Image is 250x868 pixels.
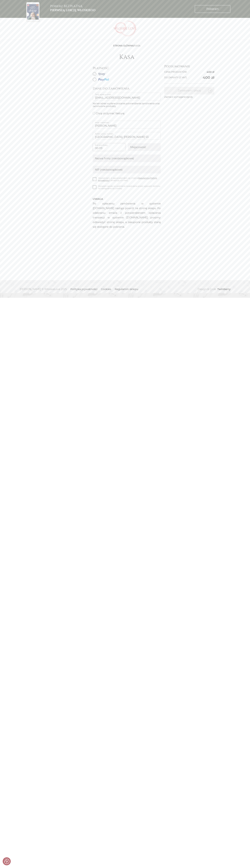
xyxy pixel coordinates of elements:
[119,53,134,61] h1: Kasa
[128,143,161,151] input: Miejscowość
[50,4,95,12] h3: Pobierz BEZPŁATNĄ
[93,197,103,201] b: UWAGA
[93,86,161,91] legend: Dane do zamówienia
[206,7,219,11] span: Pobieram
[101,288,111,291] a: Cookies
[164,96,193,98] small: Zaznacz wymagane zgody.
[115,288,138,291] a: Regulamin sklepu
[113,44,140,47] span: /
[164,64,214,68] h2: Podsumowanie
[93,143,125,151] input: Kod pocztowy
[93,132,161,140] input: Adres (ulica, numer)
[164,70,214,74] p: Cena produktów
[93,121,161,128] input: Imię i nazwisko
[195,5,230,13] a: Pobieram
[93,177,161,184] label: Oświadczam, iż zapoznałem/am się z treścią i i akceptuję ich treść.
[50,8,95,12] b: pierwszą lekcję włoskiego
[93,154,161,162] input: Nazwa firmy (nieobowiązkowe)
[180,287,231,291] p: Design & Code
[138,177,150,179] a: Regulaminu
[4,859,9,864] button: Preferencje co do zgód
[98,177,157,182] a: Polityki prywatności
[20,287,67,291] span: [PERSON_NAME] © WłoskieLove 2025
[93,93,161,100] input: Twój adres e-mail
[216,288,231,291] a: Twinberry
[4,859,9,864] img: Revisit consent button
[93,166,161,173] input: NIP (nieobowiązkowe)
[113,21,137,37] img: Włoskielove
[203,75,214,80] span: 400 zł
[93,185,161,192] label: Wyrażam zgodę na spełnienie świadczenia przed upływem terminu na odstąpienie od Umowy.
[93,102,161,108] span: Na ten adres wysłane zostanie potwierdzenie zamówienia oraz zamówione produkty.
[164,87,214,94] button: Zamawiam i płacę
[93,197,161,229] div: Po opłaceniu zamówienia w systemie [DOMAIN_NAME] nastąpi powrót na stronę sklepu. Po odebraniu em...
[134,44,140,47] span: Kasa
[164,75,214,80] p: Do zapłaty (z vat)
[70,288,97,291] a: Polityka prywatności
[113,44,134,47] a: Strona główna
[93,66,161,70] h2: Płatność
[96,111,124,116] label: Chcę otrzymać fakturę
[207,70,214,74] span: 400 zł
